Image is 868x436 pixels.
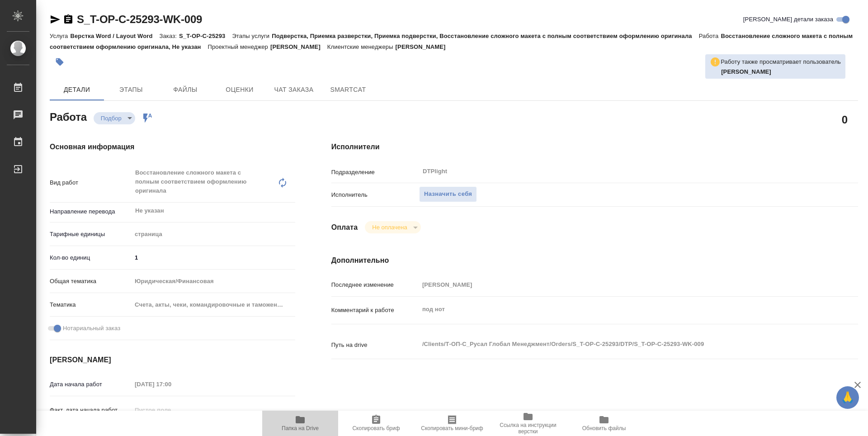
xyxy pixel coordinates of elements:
span: Обновить файлы [582,425,626,431]
p: Путь на drive [331,341,419,350]
p: Тарифные единицы [50,230,132,239]
h4: Исполнители [331,142,858,152]
p: Вид работ [50,178,132,187]
button: Не оплачена [369,223,410,231]
span: Скопировать мини-бриф [421,425,483,431]
h2: 0 [842,112,848,127]
p: Заказ: [160,33,179,39]
p: Направление перевода [50,207,132,216]
p: Работа [699,33,721,39]
input: Пустое поле [132,403,211,417]
div: страница [132,227,295,242]
span: Нотариальный заказ [63,324,120,333]
p: Подверстка, Приемка разверстки, Приемка подверстки, Восстановление сложного макета с полным соотв... [272,33,699,39]
p: [PERSON_NAME] [270,43,327,50]
button: Папка на Drive [262,411,338,436]
button: Скопировать ссылку для ЯМессенджера [50,14,61,25]
p: Работу также просматривает пользователь [721,57,841,66]
b: [PERSON_NAME] [721,68,771,75]
p: Общая тематика [50,277,132,286]
h4: Основная информация [50,142,295,152]
button: Скопировать бриф [338,411,414,436]
button: Обновить файлы [566,411,642,436]
p: Комментарий к работе [331,306,419,315]
span: Папка на Drive [282,425,319,431]
h2: Работа [50,108,87,124]
button: Ссылка на инструкции верстки [490,411,566,436]
div: Подбор [365,221,420,233]
h4: [PERSON_NAME] [50,355,295,365]
span: Скопировать бриф [352,425,400,431]
div: Счета, акты, чеки, командировочные и таможенные документы [132,297,295,313]
span: Этапы [109,84,153,95]
p: Дата начала работ [50,380,132,389]
h4: Оплата [331,222,358,233]
p: Исполнитель [331,190,419,199]
p: Подразделение [331,168,419,177]
button: Подбор [98,114,124,122]
button: 🙏 [836,386,859,409]
span: Чат заказа [272,84,316,95]
button: Добавить тэг [50,52,70,72]
p: Верстка Word / Layout Word [70,33,159,39]
p: Тематика [50,300,132,309]
span: Назначить себя [424,189,472,199]
span: SmartCat [326,84,370,95]
span: 🙏 [840,388,855,407]
p: Проектный менеджер [208,43,270,50]
div: Юридическая/Финансовая [132,274,295,289]
input: Пустое поле [419,278,814,291]
p: Услуга [50,33,70,39]
p: Кол-во единиц [50,253,132,262]
input: Пустое поле [132,378,211,391]
span: Оценки [218,84,261,95]
p: Третьякова Мария [721,67,841,76]
a: S_T-OP-C-25293-WK-009 [77,13,202,25]
input: ✎ Введи что-нибудь [132,251,295,264]
span: [PERSON_NAME] детали заказа [743,15,833,24]
span: Детали [55,84,99,95]
p: S_T-OP-C-25293 [179,33,232,39]
h4: Дополнительно [331,255,858,266]
p: Факт. дата начала работ [50,406,132,415]
button: Скопировать мини-бриф [414,411,490,436]
button: Скопировать ссылку [63,14,74,25]
p: [PERSON_NAME] [396,43,453,50]
textarea: под нот [419,302,814,317]
textarea: /Clients/Т-ОП-С_Русал Глобал Менеджмент/Orders/S_T-OP-C-25293/DTP/S_T-OP-C-25293-WK-009 [419,336,814,352]
button: Назначить себя [419,186,477,202]
p: Последнее изменение [331,280,419,289]
p: Клиентские менеджеры [327,43,396,50]
div: Подбор [94,112,135,124]
span: Файлы [164,84,207,95]
span: Ссылка на инструкции верстки [495,422,561,435]
p: Этапы услуги [232,33,272,39]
